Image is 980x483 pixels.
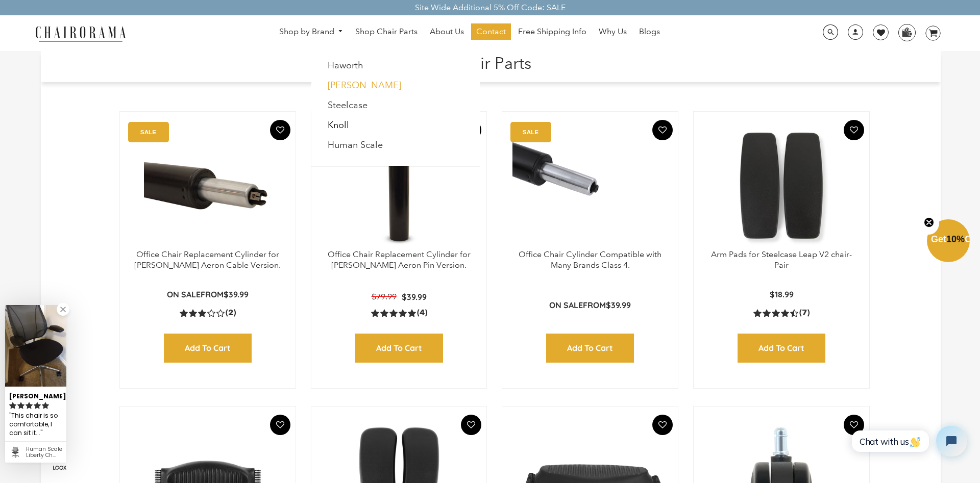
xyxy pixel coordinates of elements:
div: Human Scale Liberty Chair (Renewed) - Black [26,446,62,459]
span: Why Us [599,27,627,37]
span: Blogs [639,27,660,37]
nav: DesktopNavigation [175,23,765,42]
a: [PERSON_NAME] [328,80,401,91]
a: Haworth [328,60,363,71]
a: Knoll [328,119,349,131]
span: Free Shipping Info [518,27,586,37]
a: Blogs [634,23,665,40]
span: 10% [946,234,965,244]
svg: rating icon full [42,402,49,409]
span: Get Off [931,234,978,244]
span: About Us [430,27,464,37]
a: Steelcase [328,99,367,111]
span: Shop Chair Parts [355,27,418,37]
svg: rating icon full [9,402,16,409]
a: Contact [471,23,511,40]
a: Why Us [594,23,632,40]
div: [PERSON_NAME] [9,388,62,401]
a: Free Shipping Info [513,23,592,40]
a: About Us [425,23,469,40]
img: WhatsApp_Image_2024-07-12_at_16.23.01.webp [899,24,915,40]
svg: rating icon full [17,402,24,409]
div: Get10%OffClose teaser [927,220,970,263]
iframe: Tidio Chat [841,417,975,465]
a: Human Scale [328,139,383,150]
a: Shop Chair Parts [350,23,423,40]
img: Marianne R. review of Human Scale Liberty Chair (Renewed) - Black [5,305,66,387]
a: Shop by Brand [274,24,349,40]
svg: rating icon full [34,402,41,409]
div: This chair is so comfortable, I can sit it in for hours without hurting.... [9,411,62,439]
button: Close teaser [919,211,939,235]
span: Contact [476,27,506,37]
svg: rating icon full [26,402,33,409]
img: chairorama [30,24,132,42]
